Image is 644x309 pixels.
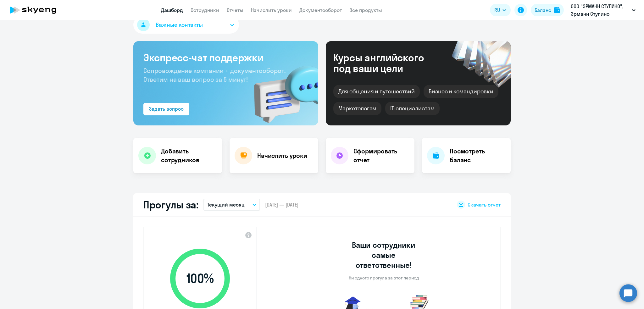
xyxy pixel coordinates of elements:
[494,6,500,14] span: RU
[490,4,511,16] button: RU
[424,85,498,98] div: Бизнес и командировки
[531,4,564,16] button: Балансbalance
[333,52,441,74] div: Курсы английского под ваши цели
[149,105,184,113] div: Задать вопрос
[143,51,308,64] h3: Экспресс-чат поддержки
[343,240,424,270] h3: Ваши сотрудники самые ответственные!
[468,201,501,208] span: Скачать отчет
[227,7,243,13] a: Отчеты
[133,16,239,34] button: Важные контакты
[333,85,420,98] div: Для общения и путешествий
[571,3,629,18] p: ООО "ЭРМАНН СТУПИНО", Эрманн Ступино Постоплата
[333,102,381,115] div: Маркетологам
[554,7,560,13] img: balance
[143,67,286,83] span: Сопровождение компании + документооборот. Ответим на ваш вопрос за 5 минут!
[207,201,245,208] p: Текущий месяц
[385,102,439,115] div: IT-специалистам
[143,198,198,211] h2: Прогулы за:
[161,7,183,13] a: Дашборд
[257,151,307,160] h4: Начислить уроки
[265,201,298,208] span: [DATE] — [DATE]
[450,147,506,164] h4: Посмотреть баланс
[164,271,236,286] span: 100 %
[251,7,292,13] a: Начислить уроки
[535,6,551,14] div: Баланс
[156,21,203,29] span: Важные контакты
[245,55,318,125] img: bg-img
[299,7,342,13] a: Документооборот
[353,147,409,164] h4: Сформировать отчет
[568,3,639,18] button: ООО "ЭРМАНН СТУПИНО", Эрманн Ступино Постоплата
[191,7,219,13] a: Сотрудники
[161,147,217,164] h4: Добавить сотрудников
[143,103,189,115] button: Задать вопрос
[349,275,419,281] p: Ни одного прогула за этот период
[203,199,260,211] button: Текущий месяц
[349,7,382,13] a: Все продукты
